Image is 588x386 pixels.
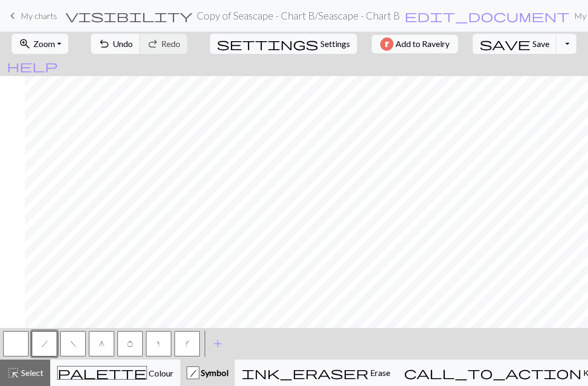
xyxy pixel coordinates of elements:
span: add [212,336,224,351]
button: h [32,331,57,356]
span: zoom_in [19,36,31,51]
button: Erase [235,360,397,386]
span: highlight_alt [7,365,20,380]
span: m1r [185,339,189,349]
span: save [480,36,530,51]
h2: Copy of Seascape - Chart B / Seascape - Chart B [197,10,400,22]
button: Zoom [12,34,68,54]
span: Undo [113,39,133,49]
span: edit_document [405,8,569,23]
span: keyboard_arrow_left [6,8,19,23]
span: visibility [66,8,192,23]
span: undo [98,36,111,51]
div: h [187,367,199,380]
button: SettingsSettings [210,34,357,54]
span: My charts [21,11,57,21]
button: g [89,331,114,356]
i: Settings [217,37,318,50]
span: call_to_action [404,365,582,380]
span: yo [127,339,134,349]
span: Settings [320,37,350,50]
button: Save [473,34,557,54]
span: palette [58,365,146,380]
span: ssk [70,339,76,349]
button: f [60,331,86,356]
button: Add to Ravelry [372,35,458,53]
button: Undo [91,34,140,54]
span: ink_eraser [242,365,369,380]
button: O [117,331,143,356]
span: sk2p [99,339,105,349]
span: settings [217,36,318,51]
span: Colour [147,368,173,378]
button: k [174,331,200,356]
span: Symbol [199,368,228,378]
button: s [146,331,171,356]
span: Save [532,39,549,49]
span: Select [20,368,43,378]
span: Zoom [33,39,55,49]
img: Ravelry [380,37,393,51]
a: My charts [6,7,57,25]
button: h Symbol [180,360,235,386]
span: k2tog [42,339,48,349]
span: Erase [369,368,390,378]
span: m1l [157,339,161,349]
button: Colour [50,360,180,386]
span: help [7,59,58,73]
span: Add to Ravelry [396,37,449,51]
